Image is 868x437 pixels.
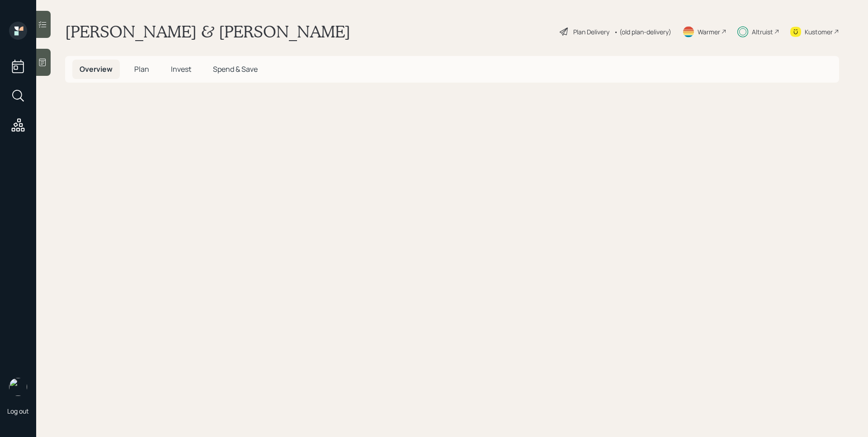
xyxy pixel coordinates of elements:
[65,22,350,42] h1: [PERSON_NAME] & [PERSON_NAME]
[171,64,191,74] span: Invest
[752,27,773,37] div: Altruist
[80,64,113,74] span: Overview
[134,64,149,74] span: Plan
[805,27,833,37] div: Kustomer
[7,407,29,415] div: Log out
[698,27,720,37] div: Warmer
[9,378,27,396] img: james-distasi-headshot.png
[573,27,609,37] div: Plan Delivery
[614,27,671,37] div: • (old plan-delivery)
[213,64,258,74] span: Spend & Save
